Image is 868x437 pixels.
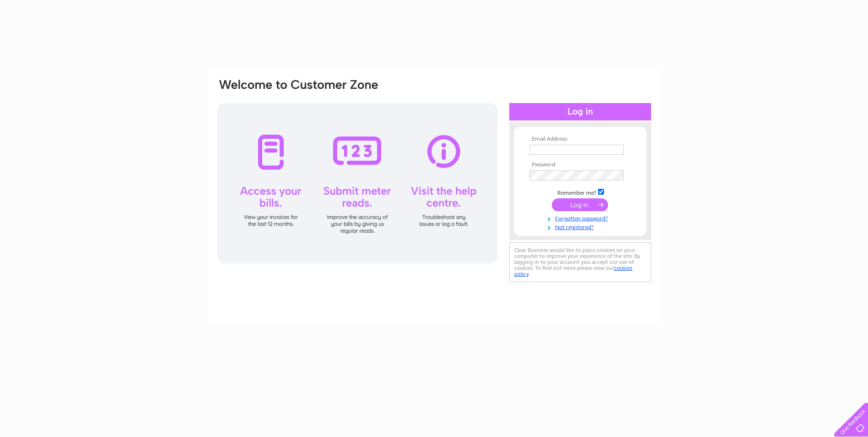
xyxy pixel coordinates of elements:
[527,187,633,197] td: Remember me?
[529,213,633,222] a: Forgotten password?
[529,222,633,231] a: Not registered?
[527,136,633,142] th: Email Address:
[509,242,651,282] div: Clear Business would like to place cookies on your computer to improve your experience of the sit...
[527,162,633,168] th: Password:
[552,198,608,211] input: Submit
[514,265,632,277] a: cookies policy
